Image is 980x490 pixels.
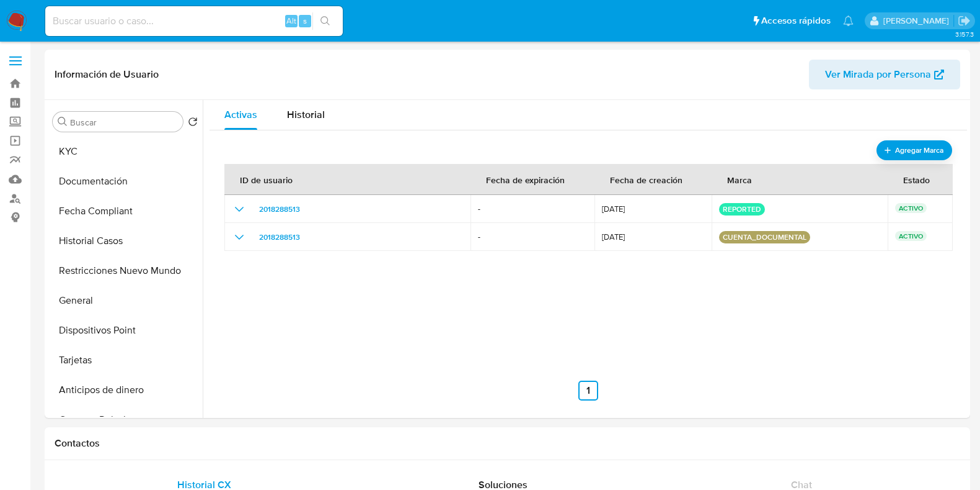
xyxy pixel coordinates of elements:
button: Buscar [58,117,68,127]
button: Documentación [48,166,203,196]
button: General [48,286,203,315]
button: Fecha Compliant [48,196,203,226]
a: Notificaciones [843,16,854,26]
h1: Contactos [55,437,960,450]
button: KYC [48,137,203,166]
button: Dispositivos Point [48,315,203,345]
button: search-icon [312,12,338,30]
p: camilafernanda.paredessaldano@mercadolibre.cl [883,15,953,27]
button: Historial Casos [48,226,203,256]
button: Volver al orden por defecto [188,117,198,130]
span: s [303,15,307,27]
button: Tarjetas [48,345,203,375]
a: Salir [958,14,971,27]
span: Accesos rápidos [761,14,831,27]
button: Cruces y Relaciones [48,405,203,435]
h1: Información de Usuario [55,68,159,81]
span: Alt [286,15,296,27]
button: Ver Mirada por Persona [809,60,960,89]
input: Buscar usuario o caso... [45,13,343,29]
button: Anticipos de dinero [48,375,203,405]
input: Buscar [70,117,178,128]
button: Restricciones Nuevo Mundo [48,256,203,286]
span: Ver Mirada por Persona [825,60,931,89]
